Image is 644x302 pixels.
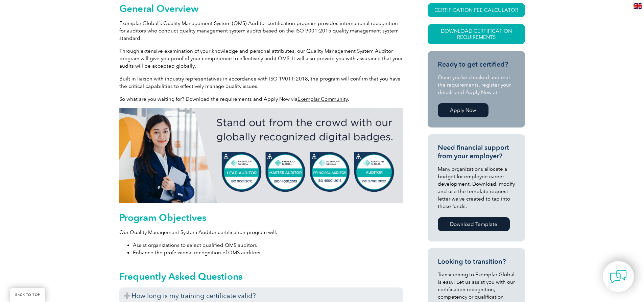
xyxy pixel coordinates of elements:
[10,288,45,302] a: BACK TO TOP
[119,108,403,203] img: badges
[428,24,525,44] a: Download Certification Requirements
[438,217,510,231] a: Download Template
[438,143,515,160] h3: Need financial support from your employer?
[119,95,403,103] p: So what are you waiting for? Download the requirements and Apply Now via .
[428,3,525,17] a: CERTIFICATION FEE CALCULATOR
[133,241,403,249] li: Assist organizations to select qualified QMS auditors
[297,96,348,102] a: Exemplar Community
[119,75,403,90] p: Built in liaison with industry representatives in accordance with ISO 19011:2018, the program wil...
[119,271,403,282] h2: Frequently Asked Questions
[438,103,488,117] a: Apply Now
[119,212,403,223] h2: Program Objectives
[438,74,515,96] p: Once you’ve checked and met the requirements, register your details and Apply Now at
[119,3,403,14] h2: General Overview
[438,257,515,266] h3: Looking to transition?
[119,47,403,70] p: Through extensive examination of your knowledge and personal attributes, our Quality Management S...
[119,229,403,236] p: Our Quality Management System Auditor certification program will:
[634,3,642,9] img: en
[438,60,515,69] h3: Ready to get certified?
[119,20,403,42] p: Exemplar Global’s Quality Management System (QMS) Auditor certification program provides internat...
[610,268,627,285] img: contact-chat.png
[133,249,403,256] li: Enhance the professional recognition of QMS auditors.
[438,165,515,210] p: Many organizations allocate a budget for employee career development. Download, modify and use th...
